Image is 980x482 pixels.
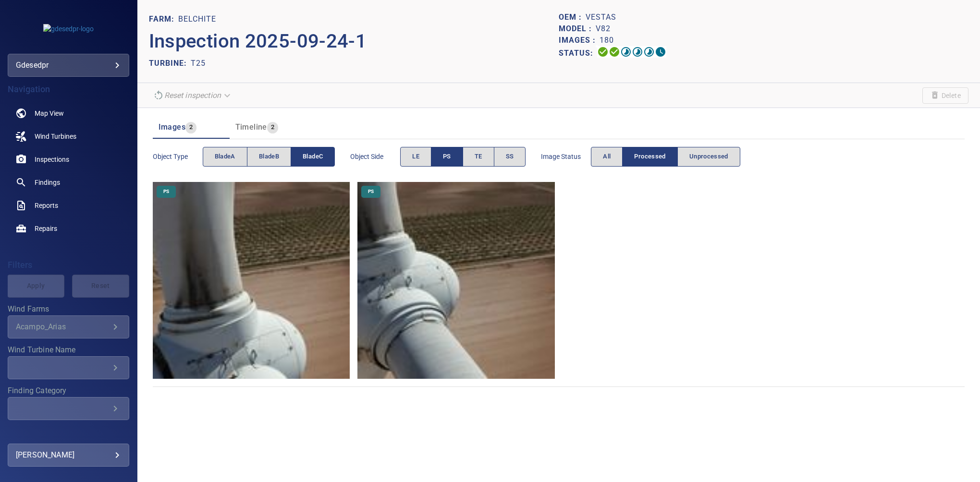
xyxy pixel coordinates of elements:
[412,151,419,162] span: LE
[8,84,129,94] h4: Navigation
[8,356,129,379] div: Wind Turbine Name
[303,151,323,162] span: bladeC
[35,108,64,118] span: Map View
[597,46,609,58] svg: Uploading 100%
[8,346,129,354] label: Wind Turbine Name
[463,147,494,167] button: TE
[8,171,129,194] a: findings noActive
[689,151,728,162] span: Unprocessed
[35,155,69,164] span: Inspections
[164,91,221,100] em: Reset inspection
[149,13,178,25] p: FARM:
[559,46,597,60] p: Status:
[35,224,57,233] span: Repairs
[35,178,60,187] span: Findings
[541,152,591,161] span: Image Status
[149,58,191,69] p: TURBINE:
[8,387,129,395] label: Finding Category
[35,201,58,210] span: Reports
[8,305,129,313] label: Wind Farms
[8,125,129,148] a: windturbines noActive
[191,58,206,69] p: T25
[158,188,175,195] span: PS
[559,23,596,35] p: Model :
[291,147,335,167] button: bladeC
[655,46,666,58] svg: Classification 0%
[8,260,129,270] h4: Filters
[620,46,632,58] svg: Selecting 76%
[559,35,600,46] p: Images :
[8,194,129,217] a: reports noActive
[16,322,110,331] div: Acampo_Arias
[8,397,129,420] div: Finding Category
[8,315,129,338] div: Wind Farms
[149,87,236,104] div: Reset inspection
[400,147,431,167] button: LE
[591,147,623,167] button: All
[16,447,121,463] div: [PERSON_NAME]
[632,46,643,58] svg: ML Processing 71%
[178,13,216,25] p: Belchite
[431,147,463,167] button: PS
[8,217,129,240] a: repairs noActive
[8,102,129,125] a: map noActive
[149,27,559,56] p: Inspection 2025-09-24-1
[8,54,129,77] div: gdesedpr
[203,147,335,167] div: objectType
[267,122,278,133] span: 2
[35,132,76,141] span: Wind Turbines
[494,147,526,167] button: SS
[350,152,400,161] span: Object Side
[259,151,279,162] span: bladeB
[609,46,620,58] svg: Data Formatted 100%
[16,58,121,73] div: gdesedpr
[149,87,236,104] div: Unable to reset the inspection due to your user permissions
[247,147,291,167] button: bladeB
[600,35,614,46] p: 180
[506,151,514,162] span: SS
[362,188,380,195] span: PS
[591,147,740,167] div: imageStatus
[185,122,196,133] span: 2
[43,24,94,34] img: gdesedpr-logo
[622,147,677,167] button: Processed
[603,151,611,162] span: All
[153,152,203,161] span: Object type
[643,46,655,58] svg: Matching 9%
[677,147,740,167] button: Unprocessed
[8,428,129,435] label: Finding Type
[559,12,586,23] p: OEM :
[8,148,129,171] a: inspections noActive
[400,147,526,167] div: objectSide
[159,122,185,132] span: Images
[443,151,451,162] span: PS
[596,23,611,35] p: V82
[634,151,665,162] span: Processed
[922,87,968,104] span: Unable to delete the inspection due to your user permissions
[235,122,267,132] span: Timeline
[215,151,235,162] span: bladeA
[203,147,247,167] button: bladeA
[475,151,482,162] span: TE
[586,12,616,23] p: Vestas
